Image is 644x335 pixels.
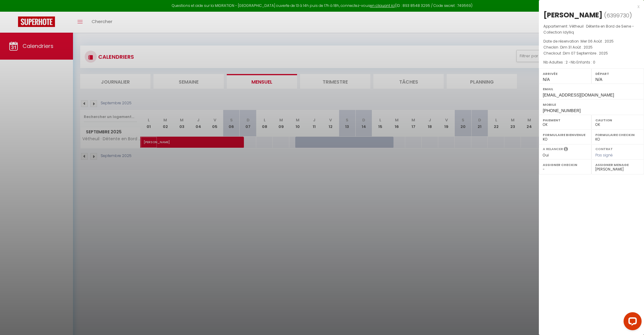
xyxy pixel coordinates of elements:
span: Mer 06 Août . 2025 [581,39,614,44]
label: Caution [595,117,640,123]
span: N/A [543,77,550,82]
label: Formulaire Bienvenue [543,132,588,138]
label: Mobile [543,102,640,108]
div: x [539,3,639,10]
span: Pas signé [595,153,613,158]
span: Dim 07 Septembre . 2025 [563,51,608,56]
label: A relancer [543,147,563,152]
span: Nb Adultes : 2 - [543,60,595,65]
span: Nb Enfants : 0 [571,60,595,65]
span: Vétheuil · Détente en Bord de Seine - Collection Idylliq [543,24,634,35]
p: Checkin : [543,44,639,50]
span: [PHONE_NUMBER] [543,108,581,113]
span: ( ) [604,11,632,19]
label: Départ [595,71,640,77]
span: [EMAIL_ADDRESS][DOMAIN_NAME] [543,93,614,97]
p: Date de réservation : [543,38,639,44]
label: Email [543,86,640,92]
label: Contrat [595,147,613,150]
span: Dim 31 Août . 2025 [560,45,593,50]
p: Checkout : [543,50,639,56]
label: Assigner Menage [595,162,640,168]
iframe: LiveChat chat widget [619,310,644,335]
label: Arrivée [543,71,588,77]
div: [PERSON_NAME] [543,10,603,20]
label: Formulaire Checkin [595,132,640,138]
p: Appartement : [543,23,639,35]
span: 6399730 [606,12,629,19]
label: Assigner Checkin [543,162,588,168]
span: N/A [595,77,602,82]
i: Sélectionner OUI si vous souhaiter envoyer les séquences de messages post-checkout [564,147,568,153]
label: Paiement [543,117,588,123]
